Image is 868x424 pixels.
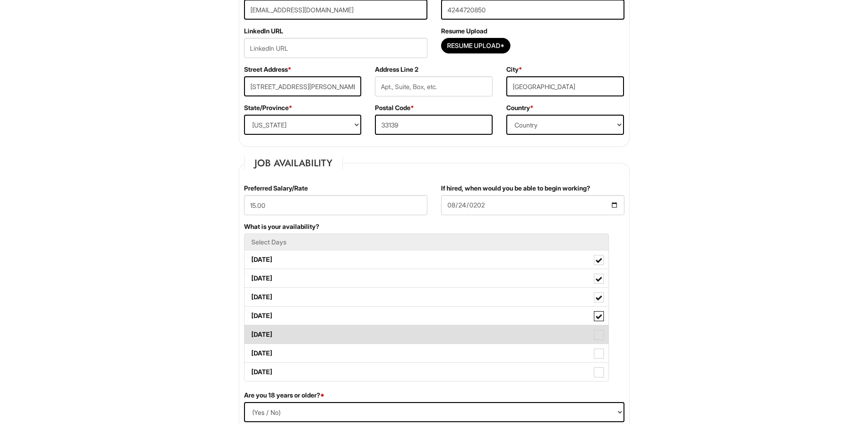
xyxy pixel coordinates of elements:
label: Resume Upload [441,26,487,36]
legend: Job Availability [244,156,343,170]
input: City [506,76,624,96]
select: State/Province [244,115,362,135]
label: LinkedIn URL [244,26,283,36]
label: City [506,65,522,74]
input: Street Address [244,76,362,96]
input: Postal Code [375,115,493,135]
label: What is your availability? [244,222,319,231]
input: Preferred Salary/Rate [244,195,427,215]
label: Postal Code [375,103,414,112]
label: Street Address [244,65,291,74]
label: [DATE] [244,325,608,344]
label: [DATE] [244,307,608,325]
input: LinkedIn URL [244,38,427,58]
select: Country [506,115,624,135]
label: [DATE] [244,269,608,287]
label: Country [506,103,534,112]
label: [DATE] [244,288,608,306]
label: If hired, when would you be able to begin working? [441,184,590,193]
label: [DATE] [244,344,608,362]
label: Address Line 2 [375,65,418,74]
label: Are you 18 years or older? [244,391,324,400]
label: Preferred Salary/Rate [244,184,308,193]
label: State/Province [244,103,292,112]
label: [DATE] [244,363,608,381]
button: Resume Upload*Resume Upload* [441,38,510,53]
select: (Yes / No) [244,402,624,422]
h5: Select Days [251,238,602,245]
label: [DATE] [244,250,608,269]
input: Apt., Suite, Box, etc. [375,76,493,96]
